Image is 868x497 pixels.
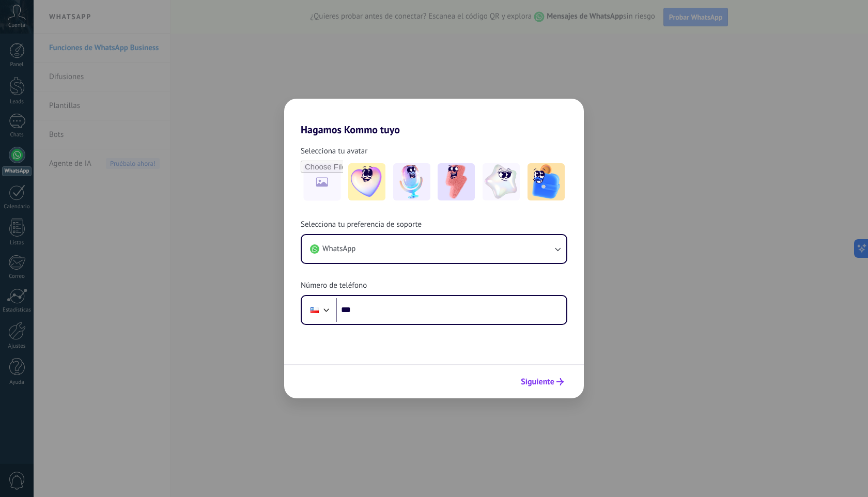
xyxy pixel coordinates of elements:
[305,299,324,321] div: Chile: + 56
[393,163,430,200] img: -2.jpeg
[528,163,565,200] img: -5.jpeg
[301,146,367,157] span: Selecciona tu avatar
[301,281,367,291] span: Número de teléfono
[521,378,554,385] span: Siguiente
[302,235,566,263] button: WhatsApp
[284,99,584,136] h2: Hagamos Kommo tuyo
[348,163,385,200] img: -1.jpeg
[438,163,475,200] img: -3.jpeg
[322,244,355,254] span: WhatsApp
[516,373,568,391] button: Siguiente
[483,163,520,200] img: -4.jpeg
[301,220,422,230] span: Selecciona tu preferencia de soporte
